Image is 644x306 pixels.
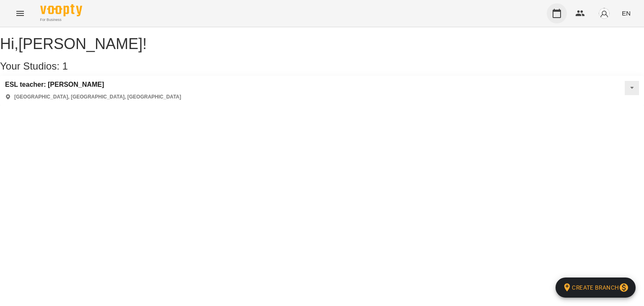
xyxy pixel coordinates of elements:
button: EN [618,5,634,21]
span: 1 [62,60,68,72]
a: ESL teacher: [PERSON_NAME] [5,81,181,88]
span: EN [622,9,631,18]
span: For Business [40,17,82,23]
img: Voopty Logo [40,4,82,16]
button: Menu [10,3,30,23]
p: [GEOGRAPHIC_DATA], [GEOGRAPHIC_DATA], [GEOGRAPHIC_DATA] [14,93,181,101]
img: avatar_s.png [598,8,610,19]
